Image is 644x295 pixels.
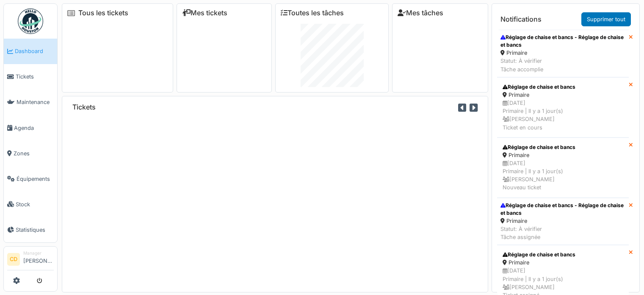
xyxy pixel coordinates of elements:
[15,47,54,55] span: Dashboard
[500,202,625,217] div: Réglage de chaise et bancs - Réglage de chaise et bancs
[503,99,623,132] div: [DATE] Primaire | Il y a 1 jour(s) [PERSON_NAME] Ticket en cours
[500,217,625,225] div: Primaire
[500,225,625,241] div: Statut: À vérifier Tâche assignée
[17,98,54,106] span: Maintenance
[18,8,43,34] img: Badge_color-CXgf-gQk.svg
[4,166,57,191] a: Équipements
[4,64,57,90] a: Tickets
[500,34,625,49] div: Réglage de chaise et bancs - Réglage de chaise et bancs
[497,198,629,245] a: Réglage de chaise et bancs - Réglage de chaise et bancs Primaire Statut: À vérifierTâche assignée
[503,258,623,267] div: Primaire
[7,250,54,270] a: CD Manager[PERSON_NAME]
[4,140,57,166] a: Zones
[503,151,623,159] div: Primaire
[16,200,54,208] span: Stock
[398,9,443,17] a: Mes tâches
[16,73,54,81] span: Tickets
[182,9,227,17] a: Mes tickets
[503,159,623,192] div: [DATE] Primaire | Il y a 1 jour(s) [PERSON_NAME] Nouveau ticket
[497,30,629,77] a: Réglage de chaise et bancs - Réglage de chaise et bancs Primaire Statut: À vérifierTâche accomplie
[23,250,54,256] div: Manager
[17,175,54,183] span: Équipements
[497,138,629,198] a: Réglage de chaise et bancs Primaire [DATE]Primaire | Il y a 1 jour(s) [PERSON_NAME]Nouveau ticket
[503,91,623,99] div: Primaire
[281,9,344,17] a: Toutes les tâches
[78,9,128,17] a: Tous les tickets
[4,39,57,64] a: Dashboard
[14,149,54,157] span: Zones
[23,250,54,268] li: [PERSON_NAME]
[503,143,623,151] div: Réglage de chaise et bancs
[14,124,54,132] span: Agenda
[500,57,625,73] div: Statut: À vérifier Tâche accomplie
[500,15,542,23] h6: Notifications
[4,115,57,140] a: Agenda
[581,12,631,26] a: Supprimer tout
[500,49,625,57] div: Primaire
[4,90,57,115] a: Maintenance
[4,217,57,242] a: Statistiques
[72,103,96,111] h6: Tickets
[4,191,57,217] a: Stock
[16,226,54,234] span: Statistiques
[503,83,623,91] div: Réglage de chaise et bancs
[7,253,20,266] li: CD
[497,77,629,138] a: Réglage de chaise et bancs Primaire [DATE]Primaire | Il y a 1 jour(s) [PERSON_NAME]Ticket en cours
[503,251,623,258] div: Réglage de chaise et bancs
